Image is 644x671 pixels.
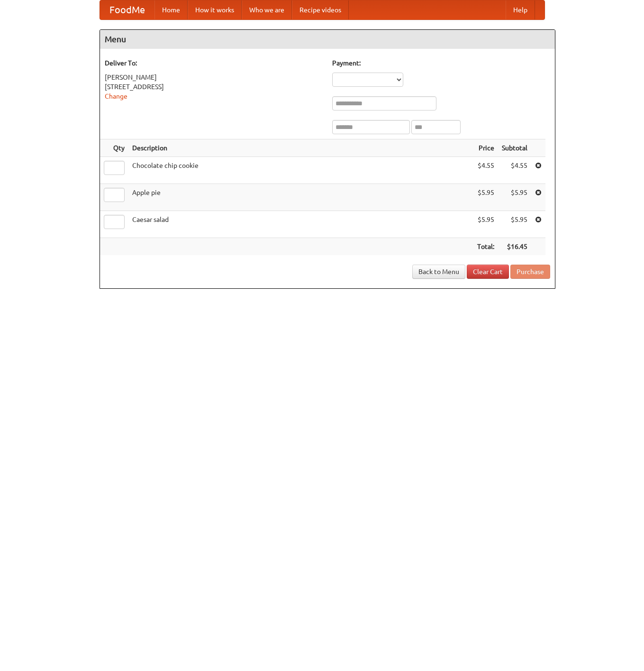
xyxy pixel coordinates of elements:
[473,238,498,256] th: Total:
[473,139,498,157] th: Price
[188,0,242,19] a: How it works
[473,184,498,211] td: $5.95
[412,265,465,279] a: Back to Menu
[473,211,498,238] td: $5.95
[510,265,550,279] button: Purchase
[105,73,323,82] div: [PERSON_NAME]
[105,58,323,68] h5: Deliver To:
[100,30,555,49] h4: Menu
[128,157,473,184] td: Chocolate chip cookie
[128,211,473,238] td: Caesar salad
[467,265,509,279] a: Clear Cart
[100,0,154,19] a: FoodMe
[506,0,535,19] a: Help
[498,238,531,256] th: $16.45
[154,0,188,19] a: Home
[128,139,473,157] th: Description
[498,139,531,157] th: Subtotal
[332,58,550,68] h5: Payment:
[498,184,531,211] td: $5.95
[498,211,531,238] td: $5.95
[292,0,349,19] a: Recipe videos
[473,157,498,184] td: $4.55
[105,92,127,100] a: Change
[242,0,292,19] a: Who we are
[498,157,531,184] td: $4.55
[105,82,323,92] div: [STREET_ADDRESS]
[128,184,473,211] td: Apple pie
[100,139,128,157] th: Qty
